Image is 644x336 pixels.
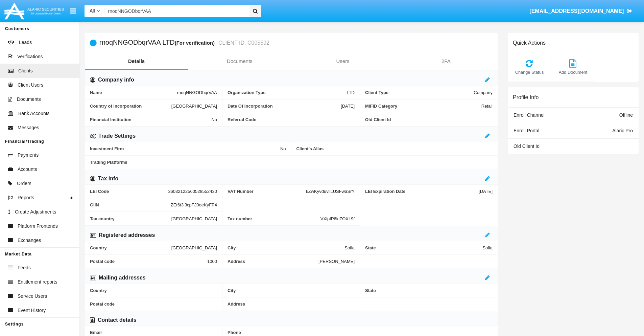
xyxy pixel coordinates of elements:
span: [DATE] [341,104,355,109]
h6: Profile Info [513,94,539,100]
span: kZwKyvduvllLUSFwaSrY [306,189,355,194]
span: Exchanges [18,237,41,244]
h6: Mailing addresses [99,274,146,282]
span: Add Document [555,69,591,75]
span: Bank Accounts [18,110,50,117]
span: Postal code [90,259,207,264]
span: Sofia [344,245,355,250]
span: 36032122560528552430 [168,189,217,194]
span: Country [90,288,217,293]
h6: Company info [98,76,134,84]
span: No [280,146,286,151]
span: Change Status [511,69,548,75]
span: Sofia [482,245,493,250]
span: Offline [619,112,633,118]
span: City [228,288,355,293]
span: [DATE] [479,189,493,194]
span: rnoqNNGODbqrVAA [177,90,217,95]
span: [GEOGRAPHIC_DATA] [171,104,217,109]
span: VXlpIP6kiZOXL9f [320,216,355,221]
a: [EMAIL_ADDRESS][DOMAIN_NAME] [526,2,636,21]
span: VAT Number [228,189,306,194]
span: LEI Code [90,189,168,194]
span: Tax country [90,216,171,221]
span: 1000 [207,259,217,264]
span: Accounts [18,166,37,173]
span: Company [474,90,493,95]
span: Feeds [18,264,31,271]
span: Create Adjustments [15,208,56,216]
span: Platform Frontends [18,223,58,230]
span: Leads [19,39,32,46]
span: Country [90,245,171,250]
img: Logo image [3,1,65,21]
a: 2FA [395,53,498,69]
h6: Quick Actions [513,40,546,46]
span: Phone [228,330,355,335]
span: Date Of Incorporation [228,104,341,109]
h6: Registered addresses [99,231,155,239]
span: No [211,117,217,122]
span: State [365,288,493,293]
span: Email [90,330,217,335]
span: Messages [18,124,39,131]
span: Postal code [90,301,217,307]
span: Event History [18,307,46,314]
span: All [90,8,95,14]
span: [GEOGRAPHIC_DATA] [171,245,217,250]
span: [GEOGRAPHIC_DATA] [171,216,217,221]
span: Name [90,90,177,95]
h6: Trade Settings [98,132,136,140]
span: State [365,245,482,250]
span: Reports [18,194,34,201]
span: Referral Code [228,117,355,122]
span: Client’s Alias [296,146,493,151]
span: MiFID Category [365,104,481,109]
a: All [85,7,105,15]
span: Country of Incorporation [90,104,171,109]
span: City [228,245,344,250]
span: Address [228,259,318,264]
span: Investment Firm [90,146,280,151]
span: LEI Expiration Date [365,189,479,194]
h6: Tax info [98,175,118,182]
span: Verifications [17,53,43,60]
span: Retail [481,104,493,109]
h5: rnoqNNGODbqrVAA LTD [99,39,269,47]
span: [PERSON_NAME] [318,259,355,264]
a: Details [85,53,188,69]
span: Old Client Id [514,143,540,149]
span: Payments [18,152,39,159]
span: Client Users [18,82,43,89]
span: Orders [17,180,31,187]
span: Alaric Pro [612,128,633,133]
span: [EMAIL_ADDRESS][DOMAIN_NAME] [529,8,624,14]
span: Clients [18,67,33,74]
small: CLIENT ID: C005592 [217,40,269,46]
span: Documents [17,96,41,103]
span: Financial Institution [90,117,211,122]
span: Client Type [365,90,474,95]
a: Documents [188,53,291,69]
span: Tax number [228,216,320,221]
span: Entitlement reports [18,278,57,286]
span: LTD [347,90,355,95]
span: ZEt6t3i3cpFJ0oeKyFP4 [171,202,217,207]
div: (For verification) [175,39,217,47]
span: Enroll Channel [514,112,545,118]
span: Old Client Id [365,117,493,122]
span: Organization Type [228,90,347,95]
span: Trading Platforms [90,160,493,165]
h6: Contact details [98,316,137,324]
span: Enroll Portal [514,128,539,133]
span: Address [228,301,355,307]
span: Service Users [18,293,47,300]
span: GIIN [90,202,171,207]
a: Users [291,53,395,69]
input: Search [105,5,247,17]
